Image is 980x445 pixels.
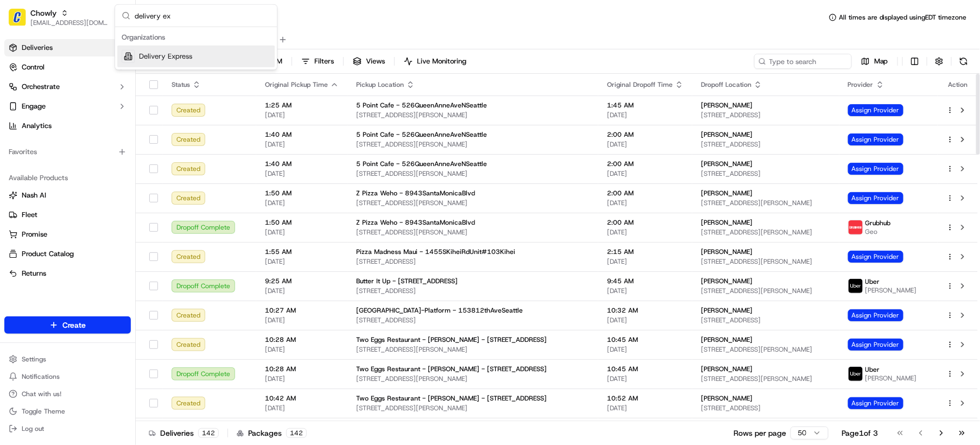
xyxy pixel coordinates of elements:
[4,245,131,263] button: Product Catalog
[185,107,198,120] button: Start new chat
[356,335,547,344] span: Two Eggs Restaurant - [PERSON_NAME] - [STREET_ADDRESS]
[103,157,174,168] span: API Documentation
[22,82,60,92] span: Orchestrate
[4,421,131,436] button: Log out
[4,369,131,384] button: Notifications
[4,316,131,334] button: Create
[356,101,487,110] span: 5 Point Cafe - 526QueenAnneAveNSeattle
[417,56,466,66] span: Live Monitoring
[92,158,100,167] div: 💻
[265,287,339,295] span: [DATE]
[265,247,339,256] span: 1:55 AM
[701,169,830,178] span: [STREET_ADDRESS]
[11,158,20,167] div: 📗
[11,43,198,61] p: Welcome 👋
[701,394,753,403] span: [PERSON_NAME]
[265,345,339,354] span: [DATE]
[848,104,903,116] span: Assign Provider
[607,306,684,315] span: 10:32 AM
[865,365,880,374] span: Uber
[22,190,46,200] span: Nash AI
[701,247,753,256] span: [PERSON_NAME]
[265,316,339,325] span: [DATE]
[265,111,339,119] span: [DATE]
[7,153,87,173] a: 📗Knowledge Base
[356,80,404,89] span: Pickup Location
[848,397,903,409] span: Assign Provider
[607,257,684,266] span: [DATE]
[701,199,830,207] span: [STREET_ADDRESS][PERSON_NAME]
[848,80,874,89] span: Provider
[956,54,971,69] button: Refresh
[4,98,131,115] button: Engage
[701,365,753,373] span: [PERSON_NAME]
[4,187,131,204] button: Nash AI
[9,190,127,200] a: Nash AI
[22,372,60,381] span: Notifications
[856,54,893,69] button: Map
[9,269,127,278] a: Returns
[607,394,684,403] span: 10:52 AM
[30,18,108,27] button: [EMAIL_ADDRESS][DOMAIN_NAME]
[237,428,307,438] div: Packages
[701,277,753,285] span: [PERSON_NAME]
[946,80,969,89] div: Action
[607,101,684,110] span: 1:45 AM
[701,130,753,139] span: [PERSON_NAME]
[607,287,684,295] span: [DATE]
[865,227,891,236] span: Geo
[265,404,339,412] span: [DATE]
[265,257,339,266] span: [DATE]
[607,80,673,89] span: Original Dropoff Time
[849,220,863,234] img: 5e692f75ce7d37001a5d71f1
[607,111,684,119] span: [DATE]
[265,101,339,110] span: 1:25 AM
[265,218,339,227] span: 1:50 AM
[4,59,131,76] button: Control
[9,249,127,259] a: Product Catalog
[356,111,590,119] span: [STREET_ADDRESS][PERSON_NAME]
[701,228,830,237] span: [STREET_ADDRESS][PERSON_NAME]
[22,424,44,433] span: Log out
[366,56,385,66] span: Views
[701,335,753,344] span: [PERSON_NAME]
[356,199,590,207] span: [STREET_ADDRESS][PERSON_NAME]
[265,228,339,237] span: [DATE]
[22,121,52,131] span: Analytics
[701,287,830,295] span: [STREET_ADDRESS][PERSON_NAME]
[842,428,878,438] div: Page 1 of 3
[4,117,131,135] a: Analytics
[265,277,339,285] span: 9:25 AM
[4,226,131,243] button: Promise
[607,404,684,412] span: [DATE]
[865,277,880,286] span: Uber
[356,316,590,325] span: [STREET_ADDRESS]
[607,228,684,237] span: [DATE]
[11,11,33,33] img: Nash
[356,189,475,198] span: Z Pizza Weho - 8943SantaMonicaBlvd
[265,130,339,139] span: 1:40 AM
[839,13,967,22] span: All times are displayed using EDT timezone
[607,130,684,139] span: 2:00 AM
[265,169,339,178] span: [DATE]
[265,374,339,383] span: [DATE]
[607,160,684,168] span: 2:00 AM
[356,140,590,149] span: [STREET_ADDRESS][PERSON_NAME]
[4,78,131,96] button: Orchestrate
[356,169,590,178] span: [STREET_ADDRESS][PERSON_NAME]
[356,160,487,168] span: 5 Point Cafe - 526QueenAnneAveNSeattle
[848,163,903,175] span: Assign Provider
[607,335,684,344] span: 10:45 AM
[265,335,339,344] span: 10:28 AM
[701,111,830,119] span: [STREET_ADDRESS]
[848,309,903,321] span: Assign Provider
[701,80,751,89] span: Dropoff Location
[701,306,753,315] span: [PERSON_NAME]
[265,80,328,89] span: Original Pickup Time
[22,43,53,53] span: Deliveries
[356,374,590,383] span: [STREET_ADDRESS][PERSON_NAME]
[286,428,307,438] div: 142
[701,257,830,266] span: [STREET_ADDRESS][PERSON_NAME]
[22,62,45,72] span: Control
